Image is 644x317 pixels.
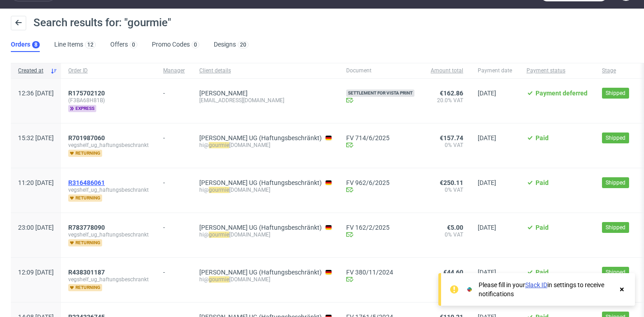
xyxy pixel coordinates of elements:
span: [DATE] [478,90,496,97]
div: - [163,265,185,276]
a: FV 962/6/2025 [346,179,416,186]
span: Payment status [526,67,588,75]
a: Line Items12 [54,38,96,52]
div: 8 [34,42,38,48]
div: 12 [87,42,94,48]
div: 0 [194,42,197,48]
img: Slack [465,285,474,294]
span: Shipped [606,223,625,232]
span: €157.74 [440,134,463,142]
span: Shipped [606,134,625,142]
span: R783778090 [68,224,105,231]
span: 20.0% VAT [431,97,463,104]
div: 20 [240,42,246,48]
a: [PERSON_NAME] UG (Haftungsbeschränkt) [199,179,322,186]
span: Created at [18,67,47,75]
span: [DATE] [478,224,496,231]
div: hi@ [DOMAIN_NAME] [199,231,332,238]
span: returning [68,150,102,157]
a: Slack ID [525,281,547,289]
span: €44.60 [443,269,463,276]
span: Client details [199,67,332,75]
a: Offers0 [110,38,137,52]
div: 0 [132,42,135,48]
span: returning [68,284,102,291]
div: - [163,220,185,231]
div: hi@ [DOMAIN_NAME] [199,142,332,149]
span: 0% VAT [431,142,463,149]
span: Paid [536,134,549,142]
span: Payment date [478,67,512,75]
span: [DATE] [478,269,496,276]
span: vegshelf_ug_haftungsbeschrankt [68,142,149,149]
div: hi@ [DOMAIN_NAME] [199,276,332,283]
div: - [163,86,185,97]
span: (F3BA68H81B) [68,97,149,104]
span: vegshelf_ug_haftungsbeschrankt [68,231,149,238]
a: Designs20 [214,38,249,52]
span: Shipped [606,268,625,276]
a: FV 714/6/2025 [346,134,416,142]
span: express [68,105,96,112]
span: [DATE] [478,179,496,186]
span: €250.11 [440,179,463,186]
span: Shipped [606,179,625,187]
span: Paid [536,224,549,231]
a: R783778090 [68,224,107,231]
span: R175702120 [68,90,105,97]
a: [PERSON_NAME] UG (Haftungsbeschränkt) [199,224,322,231]
div: [EMAIL_ADDRESS][DOMAIN_NAME] [199,97,332,104]
span: Search results for: "gourmie" [33,16,171,29]
span: 12:36 [DATE] [18,90,54,97]
span: R701987060 [68,134,105,142]
span: returning [68,194,102,202]
a: Orders8 [11,38,40,52]
span: Amount total [431,67,463,75]
span: [DATE] [478,134,496,142]
a: [PERSON_NAME] [199,90,248,97]
span: R438301187 [68,269,105,276]
span: Manager [163,67,185,75]
span: R316486061 [68,179,105,186]
span: returning [68,239,102,246]
span: Shipped [606,89,625,97]
a: [PERSON_NAME] UG (Haftungsbeschränkt) [199,134,322,142]
div: - [163,131,185,142]
mark: gourmie [209,232,229,238]
mark: gourmie [209,187,229,193]
div: hi@ [DOMAIN_NAME] [199,186,332,194]
span: Stage [602,67,633,75]
span: 0% VAT [431,276,463,283]
a: [PERSON_NAME] UG (Haftungsbeschränkt) [199,269,322,276]
span: 15:32 [DATE] [18,134,54,142]
span: 0% VAT [431,231,463,238]
span: 23:00 [DATE] [18,224,54,231]
mark: gourmie [209,142,229,148]
a: R316486061 [68,179,107,186]
a: Promo Codes0 [152,38,199,52]
span: 0% VAT [431,186,463,194]
span: Payment deferred [536,90,588,97]
span: Settlement for Vista Print [346,90,414,97]
span: Order ID [68,67,149,75]
span: €5.00 [447,224,463,231]
span: 11:20 [DATE] [18,179,54,186]
span: vegshelf_ug_haftungsbeschrankt [68,186,149,194]
span: €162.86 [440,90,463,97]
div: Please fill in your in settings to receive notifications [479,280,613,298]
a: R175702120 [68,90,107,97]
div: - [163,175,185,186]
mark: gourmie [209,276,229,283]
a: R438301187 [68,269,107,276]
span: Paid [536,179,549,186]
a: FV 162/2/2025 [346,224,416,231]
span: 12:09 [DATE] [18,269,54,276]
span: Paid [536,269,549,276]
a: FV 380/11/2024 [346,269,416,276]
span: Document [346,67,416,75]
a: R701987060 [68,134,107,142]
span: vegshelf_ug_haftungsbeschrankt [68,276,149,283]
